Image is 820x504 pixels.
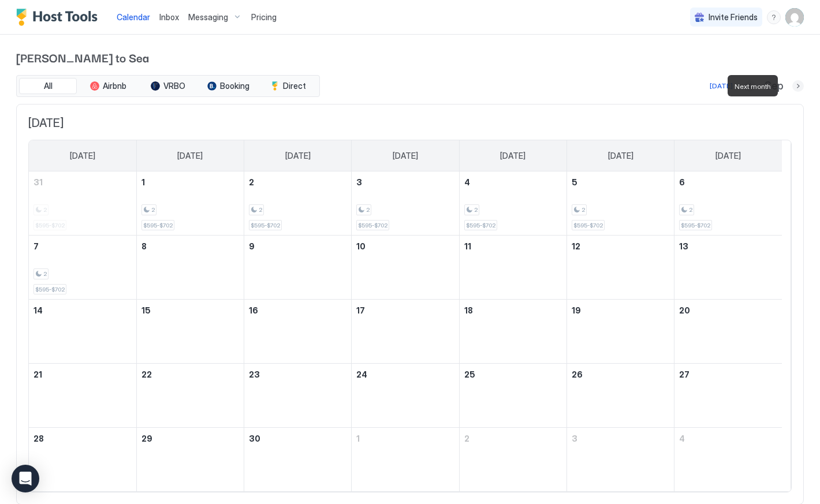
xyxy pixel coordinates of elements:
[143,222,173,229] span: $595-$702
[12,465,39,492] div: Open Intercom Messenger
[244,300,351,321] a: September 16, 2025
[460,300,566,321] a: September 18, 2025
[567,171,674,193] a: September 5, 2025
[29,364,136,428] td: September 21, 2025
[674,364,782,385] a: September 27, 2025
[474,206,478,214] span: 2
[352,364,459,428] td: September 24, 2025
[33,241,39,251] span: 7
[251,222,280,229] span: $595-$702
[137,300,244,321] a: September 15, 2025
[572,369,583,379] span: 26
[566,300,674,364] td: September 19, 2025
[29,428,136,449] a: September 28, 2025
[29,300,136,364] td: September 14, 2025
[137,236,244,257] a: September 8, 2025
[464,434,469,443] span: 2
[572,241,580,251] span: 12
[674,236,782,257] a: September 13, 2025
[29,300,136,321] a: September 14, 2025
[58,140,107,171] a: Sunday
[249,434,260,443] span: 30
[151,206,155,214] span: 2
[199,78,257,94] button: Booking
[141,177,145,187] span: 1
[489,140,537,171] a: Thursday
[460,236,566,257] a: September 11, 2025
[283,81,306,91] span: Direct
[356,241,366,251] span: 10
[566,171,674,236] td: September 5, 2025
[141,434,152,443] span: 29
[28,116,792,130] span: [DATE]
[708,79,735,93] button: [DATE]
[44,81,53,91] span: All
[567,364,674,385] a: September 26, 2025
[674,364,782,428] td: September 27, 2025
[19,78,77,94] button: All
[103,81,126,91] span: Airbnb
[715,151,741,161] span: [DATE]
[566,364,674,428] td: September 26, 2025
[352,428,459,492] td: October 1, 2025
[141,241,147,251] span: 8
[159,11,179,23] a: Inbox
[79,78,137,94] button: Airbnb
[244,236,351,257] a: September 9, 2025
[582,206,585,214] span: 2
[249,177,254,187] span: 2
[29,171,136,236] td: August 31, 2025
[136,171,244,236] td: September 1, 2025
[464,305,473,315] span: 18
[597,140,645,171] a: Friday
[460,364,566,385] a: September 25, 2025
[136,428,244,492] td: September 29, 2025
[352,364,459,385] a: September 24, 2025
[244,171,352,236] td: September 2, 2025
[608,151,633,161] span: [DATE]
[188,12,228,23] span: Messaging
[679,369,689,379] span: 27
[163,81,185,91] span: VRBO
[567,300,674,321] a: September 19, 2025
[166,140,214,171] a: Monday
[464,369,475,379] span: 25
[244,428,351,449] a: September 30, 2025
[136,364,244,428] td: September 22, 2025
[117,12,150,22] span: Calendar
[70,151,95,161] span: [DATE]
[356,434,360,443] span: 1
[244,300,352,364] td: September 16, 2025
[572,177,577,187] span: 5
[464,241,471,251] span: 11
[459,236,566,300] td: September 11, 2025
[352,236,459,300] td: September 10, 2025
[29,428,136,492] td: September 28, 2025
[704,140,752,171] a: Saturday
[466,222,495,229] span: $595-$702
[141,305,151,315] span: 15
[674,300,782,364] td: September 20, 2025
[767,10,781,24] div: menu
[251,12,277,23] span: Pricing
[464,177,470,187] span: 4
[177,151,203,161] span: [DATE]
[785,8,804,27] div: User profile
[244,428,352,492] td: September 30, 2025
[29,236,136,300] td: September 7, 2025
[356,177,362,187] span: 3
[244,171,351,193] a: September 2, 2025
[689,206,692,214] span: 2
[679,305,690,315] span: 20
[33,177,43,187] span: 31
[33,369,42,379] span: 21
[352,171,459,193] a: September 3, 2025
[460,428,566,449] a: October 2, 2025
[459,300,566,364] td: September 18, 2025
[709,12,758,23] span: Invite Friends
[244,364,351,385] a: September 23, 2025
[735,82,771,91] span: Next month
[29,236,136,257] a: September 7, 2025
[356,305,365,315] span: 17
[29,364,136,385] a: September 21, 2025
